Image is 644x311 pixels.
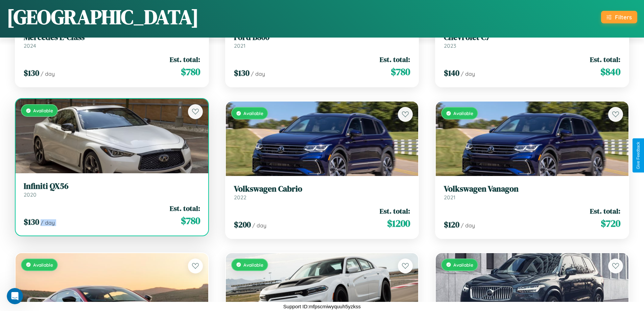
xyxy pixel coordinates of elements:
[181,214,200,227] span: $ 780
[24,32,200,42] h3: Mercedes E-Class
[7,288,23,304] iframe: Intercom live chat
[444,67,459,79] span: $ 140
[380,206,410,216] span: Est. total:
[251,70,265,77] span: / day
[380,54,410,64] span: Est. total:
[444,184,620,194] h3: Volkswagen Vanagon
[181,65,200,79] span: $ 780
[234,32,410,42] h3: Ford B800
[283,302,361,311] p: Support ID: mfpscmiwyquuh5yzkss
[461,222,475,229] span: / day
[252,222,266,229] span: / day
[444,32,620,42] h3: Chevrolet C7
[601,11,637,23] button: Filters
[234,184,410,201] a: Volkswagen Cabrio2022
[243,110,263,116] span: Available
[387,217,410,230] span: $ 1200
[615,14,632,21] div: Filters
[453,262,473,268] span: Available
[234,184,410,194] h3: Volkswagen Cabrio
[444,219,459,230] span: $ 120
[444,42,456,49] span: 2023
[600,65,620,79] span: $ 840
[391,65,410,79] span: $ 780
[461,70,475,77] span: / day
[170,54,200,64] span: Est. total:
[234,32,410,49] a: Ford B8002021
[24,191,37,198] span: 2020
[234,67,249,79] span: $ 130
[590,206,620,216] span: Est. total:
[24,216,39,227] span: $ 130
[24,181,200,198] a: Infiniti QX562020
[41,70,55,77] span: / day
[24,181,200,191] h3: Infiniti QX56
[7,3,199,31] h1: [GEOGRAPHIC_DATA]
[33,108,53,113] span: Available
[24,67,39,79] span: $ 130
[234,194,246,201] span: 2022
[453,110,473,116] span: Available
[243,262,263,268] span: Available
[170,203,200,213] span: Est. total:
[234,42,245,49] span: 2021
[444,184,620,201] a: Volkswagen Vanagon2021
[33,262,53,268] span: Available
[41,219,55,226] span: / day
[601,217,620,230] span: $ 720
[444,194,455,201] span: 2021
[636,142,641,169] div: Give Feedback
[444,32,620,49] a: Chevrolet C72023
[234,219,251,230] span: $ 200
[24,32,200,49] a: Mercedes E-Class2024
[590,54,620,64] span: Est. total:
[24,42,36,49] span: 2024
